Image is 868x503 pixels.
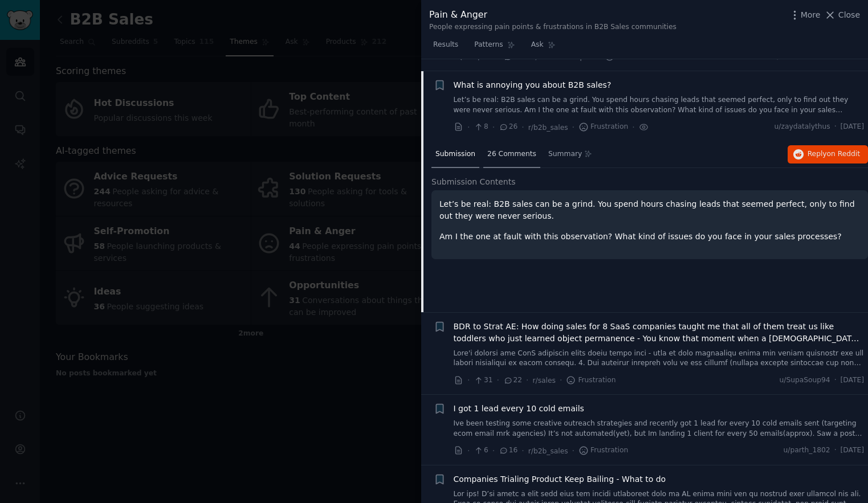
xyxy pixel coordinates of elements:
[560,374,562,386] span: ·
[528,447,568,455] span: r/b2b_sales
[788,145,868,163] button: Replyon Reddit
[841,122,864,132] span: [DATE]
[548,149,582,160] span: Summary
[454,321,865,345] a: BDR to Strat AE: How doing sales for 8 SaaS companies taught me that all of them treat us like to...
[433,40,458,50] span: Results
[429,36,462,59] a: Results
[454,95,865,115] a: Let’s be real: B2B sales can be a grind. You spend hours chasing leads that seemed perfect, only ...
[528,124,568,132] span: r/b2b_sales
[841,445,864,456] span: [DATE]
[474,375,492,386] span: 31
[566,375,616,386] span: Frustration
[474,445,488,456] span: 6
[780,375,830,386] span: u/SupaSoup94
[521,121,524,133] span: ·
[474,122,488,132] span: 8
[578,445,628,456] span: Frustration
[467,121,470,133] span: ·
[838,9,860,21] span: Close
[439,231,860,243] p: Am I the one at fault with this observation? What kind of issues do you face in your sales proces...
[827,150,860,158] span: on Reddit
[454,79,612,91] a: What is annoying you about B2B sales?
[775,122,830,132] span: u/zaydatalythus
[454,473,666,485] a: Companies Trialing Product Keep Bailing - What to do
[834,445,837,456] span: ·
[454,403,584,415] a: I got 1 lead every 10 cold emails
[474,40,503,50] span: Patterns
[487,149,536,160] span: 26 Comments
[526,374,528,386] span: ·
[572,445,574,457] span: ·
[497,374,499,386] span: ·
[801,9,821,21] span: More
[503,375,522,386] span: 22
[499,445,517,456] span: 16
[431,176,516,188] span: Submission Contents
[789,9,821,21] button: More
[572,121,574,133] span: ·
[578,122,628,132] span: Frustration
[531,40,544,50] span: Ask
[834,122,837,132] span: ·
[467,445,470,457] span: ·
[470,36,519,59] a: Patterns
[467,374,470,386] span: ·
[521,445,524,457] span: ·
[454,349,865,369] a: Lore'i dolorsi ame ConS adipiscin elits doeiu tempo inci - utla et dolo magnaaliqu enima min veni...
[841,375,864,386] span: [DATE]
[808,149,860,160] span: Reply
[492,445,495,457] span: ·
[533,377,556,385] span: r/sales
[454,419,865,439] a: Ive been testing some creative outreach strategies and recently got 1 lead for every 10 cold emai...
[834,375,837,386] span: ·
[527,36,560,59] a: Ask
[429,22,677,32] div: People expressing pain points & frustrations in B2B Sales communities
[439,198,860,222] p: Let’s be real: B2B sales can be a grind. You spend hours chasing leads that seemed perfect, only ...
[492,121,495,133] span: ·
[435,149,475,160] span: Submission
[429,8,677,22] div: Pain & Anger
[499,122,517,132] span: 26
[784,445,830,456] span: u/parth_1802
[632,121,634,133] span: ·
[824,9,860,21] button: Close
